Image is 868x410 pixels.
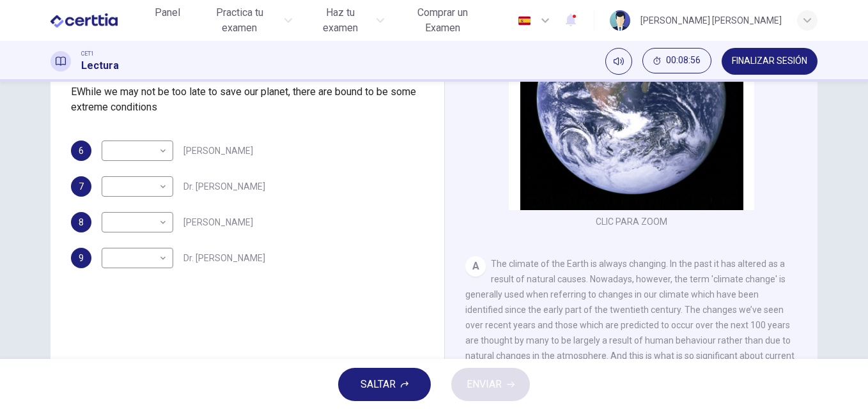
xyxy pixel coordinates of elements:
button: Practica tu examen [193,1,298,40]
button: Panel [147,1,188,24]
span: Haz tu examen [307,5,372,36]
span: FINALIZAR SESIÓN [732,56,807,66]
span: Practica tu examen [198,5,281,36]
span: Panel [155,5,180,20]
span: SALTAR [360,376,396,393]
button: 00:08:56 [642,48,711,73]
span: 8 [79,218,84,227]
span: [PERSON_NAME] [183,146,253,155]
div: A [465,256,486,277]
span: 7 [79,182,84,191]
img: Profile picture [610,10,630,31]
div: [PERSON_NAME] [PERSON_NAME] [640,13,782,28]
span: CET1 [81,49,94,58]
a: Panel [147,1,188,40]
button: Haz tu examen [302,1,389,40]
button: FINALIZAR SESIÓN [722,48,818,75]
h1: Lectura [81,58,119,73]
img: es [516,16,532,26]
a: CERTTIA logo [50,8,147,33]
button: SALTAR [338,368,431,401]
span: 6 [79,146,84,155]
span: Comprar un Examen [399,5,486,36]
span: 9 [79,254,84,262]
button: Comprar un Examen [394,1,491,40]
span: Dr. [PERSON_NAME] [183,254,265,262]
span: [PERSON_NAME] [183,218,253,227]
span: 00:08:56 [666,56,701,66]
span: Dr. [PERSON_NAME] [183,182,265,191]
span: The climate of the Earth is always changing. In the past it has altered as a result of natural ca... [465,259,797,407]
div: Ocultar [642,48,711,75]
div: Silenciar [605,48,632,75]
span: E [71,86,77,98]
img: CERTTIA logo [50,8,118,33]
span: While we may not be too late to save our planet, there are bound to be some extreme conditions [71,86,416,113]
